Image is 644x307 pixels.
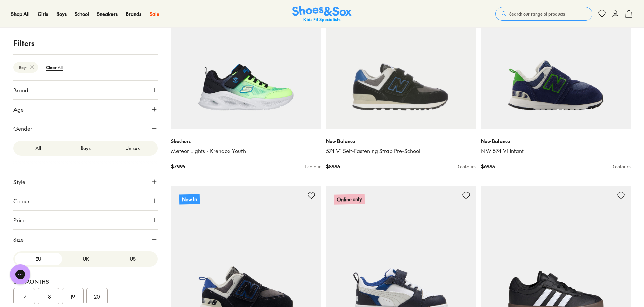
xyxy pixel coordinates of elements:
button: Age [13,100,158,119]
p: New In [179,194,200,204]
span: Colour [13,197,30,205]
p: Skechers [171,137,321,145]
label: Boys [62,142,109,154]
a: Sale [150,10,159,18]
span: $ 89.95 [326,163,340,170]
span: Gender [13,124,32,132]
span: Boys [56,10,67,17]
a: School [75,10,89,18]
button: UK [62,253,109,265]
button: Price [13,211,158,229]
span: $ 69.95 [481,163,495,170]
div: 0-12 Months [13,277,158,285]
button: 17 [13,288,35,304]
span: Price [13,216,26,224]
span: Age [13,105,24,113]
label: All [15,142,62,154]
a: Shoes & Sox [292,6,352,22]
span: Shop All [11,10,30,17]
div: 3 colours [457,163,476,170]
button: Colour [13,191,158,210]
div: 3 colours [612,163,631,170]
p: New Balance [481,137,631,145]
div: 1 colour [304,163,321,170]
button: EU [15,253,62,265]
a: 574 V1 Self-Fastening Strap Pre-School [326,147,476,155]
span: Girls [38,10,48,17]
span: Sneakers [97,10,118,17]
button: 19 [62,288,84,304]
span: Sale [150,10,159,17]
label: Unisex [109,142,156,154]
a: Meteor Lights - Krendox Youth [171,147,321,155]
p: Online only [334,194,365,205]
span: Style [13,178,25,186]
span: Brand [13,86,28,94]
button: Brand [13,81,158,99]
a: Shop All [11,10,30,18]
p: Filters [13,38,158,49]
span: $ 79.95 [171,163,185,170]
button: 20 [86,288,108,304]
a: Brands [126,10,141,18]
p: New Balance [326,137,476,145]
span: Brands [126,10,141,17]
button: 18 [38,288,59,304]
span: Size [13,235,24,243]
iframe: Gorgias live chat messenger [7,262,34,287]
a: Boys [56,10,67,18]
a: Sneakers [97,10,118,18]
a: NW 574 V1 Infant [481,147,631,155]
button: Search our range of products [495,7,592,21]
img: SNS_Logo_Responsive.svg [292,6,352,22]
span: Search our range of products [509,11,565,17]
button: Size [13,230,158,249]
button: Style [13,172,158,191]
btn: Clear All [41,61,68,73]
button: Gender [13,119,158,138]
a: Girls [38,10,48,18]
button: US [109,253,156,265]
span: School [75,10,89,17]
btn: Boys [13,62,38,73]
